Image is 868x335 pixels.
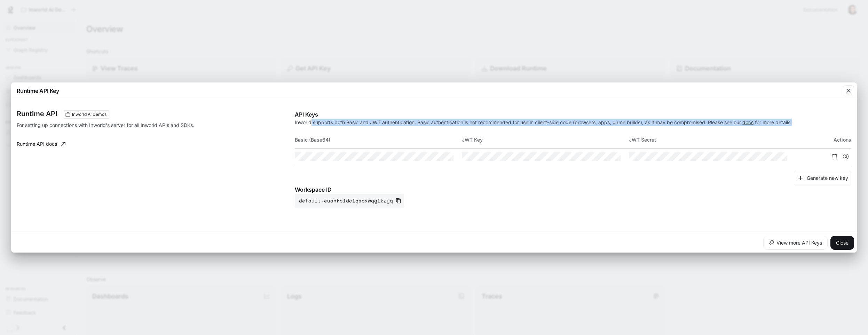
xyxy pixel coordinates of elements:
span: Inworld AI Demos [69,111,109,118]
button: View more API Keys [763,236,828,250]
th: Actions [796,131,851,148]
p: Inworld supports both Basic and JWT authentication. Basic authentication is not recommended for u... [295,119,851,126]
button: Delete API key [829,151,840,162]
div: These keys will apply to your current workspace only [63,110,110,119]
button: default-euahkcidciqsbxwqgikzyq [295,194,404,208]
h3: Runtime API [17,110,57,117]
th: Basic (Base64) [295,131,462,148]
a: docs [742,119,753,125]
button: Generate new key [794,171,851,186]
p: For setting up connections with Inworld's server for all Inworld APIs and SDKs. [17,121,221,129]
p: Runtime API Key [17,87,59,95]
button: Suspend API key [840,151,851,162]
th: JWT Key [462,131,629,148]
p: Workspace ID [295,185,851,194]
p: API Keys [295,110,851,119]
th: JWT Secret [629,131,796,148]
button: Close [830,236,854,250]
a: Runtime API docs [14,137,68,151]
